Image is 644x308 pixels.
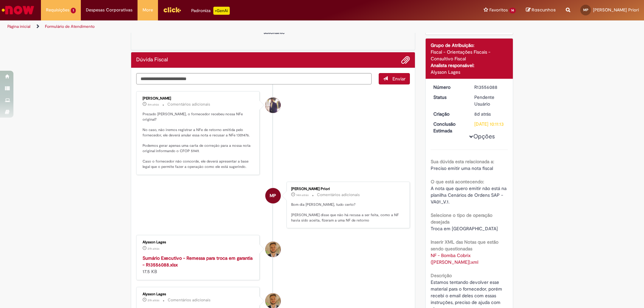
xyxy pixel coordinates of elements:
[474,111,491,117] time: 22/09/2025 15:59:43
[71,8,76,13] span: 1
[474,84,505,90] div: R13556088
[46,7,69,13] span: Requisições
[428,84,470,90] dt: Número
[379,73,410,84] button: Enviar
[401,56,410,64] button: Adicionar anexos
[593,7,639,13] span: [PERSON_NAME] Priori
[296,193,309,197] span: 14m atrás
[270,188,276,204] span: MP
[86,7,132,13] span: Despesas Corporativas
[191,7,230,15] div: Padroniza
[431,49,508,62] div: Fiscal - Orientações Fiscais - Consultivo Fiscal
[431,212,492,225] b: Selecione o tipo de operação desejada
[163,5,181,15] img: click_logo_yellow_360x200.png
[265,188,281,203] div: Matheus Silva Priori
[431,165,493,171] span: Preciso emitir uma nota fiscal
[474,121,505,127] div: [DATE] 10:11:13
[431,272,452,279] b: Descrição
[583,8,588,12] span: MP
[143,255,253,268] a: Sumário Executivo - Remessa para troca em garantia - R13556088.xlsx
[265,242,281,257] div: Alysson Lages
[148,103,159,107] time: 30/09/2025 08:28:58
[1,3,35,17] img: ServiceNow
[509,8,516,13] span: 14
[474,94,505,107] div: Pendente Usuário
[431,69,508,75] div: Alysson Lages
[45,24,95,29] a: Formulário de Atendimento
[431,252,478,265] a: Download de NF - Bomba Cobrix (Anton Paar).xml
[431,159,494,165] b: Sua dúvida esta relacionada a:
[431,185,508,205] span: A nota que quero emitir não está na planilha Cenários de Ordens SAP - VA01_V.1.
[431,42,508,49] div: Grupo de Atribuição:
[143,112,254,170] p: Prezado [PERSON_NAME], o fornecedor recebeu nossa NFe original? No caso, não iremos registrar a N...
[428,94,470,101] dt: Status
[136,73,372,84] textarea: Digite sua mensagem aqui...
[143,240,254,244] div: Alysson Lages
[143,255,254,275] div: 17.5 KB
[7,24,31,29] a: Página inicial
[148,103,159,107] span: 4m atrás
[526,7,556,13] a: Rascunhos
[148,247,159,251] span: 21h atrás
[431,179,484,185] b: O que está acontecendo:
[428,121,470,134] dt: Conclusão Estimada
[474,111,505,117] div: 22/09/2025 15:59:43
[168,297,211,303] small: Comentários adicionais
[213,7,230,15] p: +GenAi
[265,98,281,113] div: undefined Online
[148,298,159,302] span: 21h atrás
[474,111,491,117] span: 8d atrás
[5,20,424,33] ul: Trilhas de página
[431,62,508,69] div: Analista responsável:
[136,57,168,63] h2: Dúvida Fiscal Histórico de tíquete
[428,111,470,117] dt: Criação
[431,226,498,232] span: Troca em [GEOGRAPHIC_DATA]
[167,102,210,107] small: Comentários adicionais
[148,298,159,302] time: 29/09/2025 11:37:23
[392,76,406,82] span: Enviar
[143,97,254,101] div: [PERSON_NAME]
[291,187,403,191] div: [PERSON_NAME] Priori
[148,247,159,251] time: 29/09/2025 11:37:28
[317,192,360,198] small: Comentários adicionais
[296,193,309,197] time: 30/09/2025 08:18:50
[532,7,556,13] span: Rascunhos
[431,239,498,252] b: Inserir XML das Notas que estão sendo questionadas
[291,202,403,223] p: Bom dia [PERSON_NAME], tudo certo? [PERSON_NAME] disse que não há recusa a ser feita, como a NF h...
[489,7,508,13] span: Favoritos
[143,7,153,13] span: More
[143,292,254,296] div: Alysson Lages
